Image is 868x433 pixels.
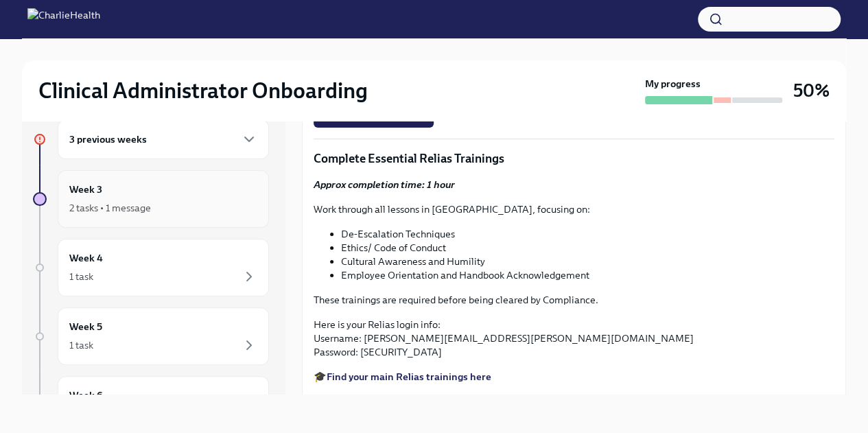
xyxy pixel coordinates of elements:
a: Week 32 tasks • 1 message [33,170,269,228]
div: 3 previous weeks [58,119,269,159]
li: Cultural Awareness and Humility [341,255,834,268]
h6: Week 5 [69,319,102,334]
strong: My progress [645,77,701,91]
strong: Approx completion time: 1 hour [314,178,455,191]
img: CharlieHealth [27,8,100,30]
h6: 3 previous weeks [69,132,147,147]
a: Week 41 task [33,239,269,296]
a: Week 51 task [33,307,269,365]
p: These trainings are required before being cleared by Compliance. [314,293,834,307]
p: Work through all lessons in [GEOGRAPHIC_DATA], focusing on: [314,202,834,216]
h6: Week 4 [69,250,103,266]
h3: 50% [793,78,830,103]
li: Employee Orientation and Handbook Acknowledgement [341,268,834,282]
h2: Clinical Administrator Onboarding [38,77,368,104]
h6: Week 3 [69,182,102,197]
p: 🎓 [314,370,834,384]
li: De-Escalation Techniques [341,227,834,241]
a: Find your main Relias trainings here [327,371,491,383]
p: Complete Essential Relias Trainings [314,150,834,167]
div: 2 tasks • 1 message [69,201,151,215]
p: Here is your Relias login info: Username: [PERSON_NAME][EMAIL_ADDRESS][PERSON_NAME][DOMAIN_NAME] ... [314,318,834,359]
li: Ethics/ Code of Conduct [341,241,834,255]
h6: Week 6 [69,388,103,403]
div: 1 task [69,270,93,283]
div: 1 task [69,338,93,352]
